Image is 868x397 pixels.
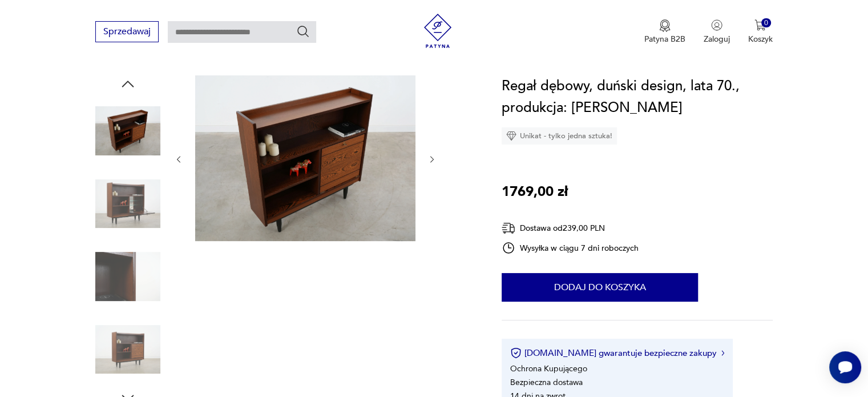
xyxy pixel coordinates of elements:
iframe: Smartsupp widget button [829,351,861,383]
a: Ikona medaluPatyna B2B [644,19,685,45]
img: Patyna - sklep z meblami i dekoracjami vintage [421,14,455,48]
div: Unikat - tylko jedna sztuka! [502,127,617,145]
h1: Regał dębowy, duński design, lata 70., produkcja: [PERSON_NAME] [502,75,773,119]
img: Zdjęcie produktu Regał dębowy, duński design, lata 70., produkcja: Dania [95,171,160,236]
img: Ikona koszyka [754,19,766,31]
button: [DOMAIN_NAME] gwarantuje bezpieczne zakupy [510,347,724,359]
button: Zaloguj [704,19,730,45]
p: Patyna B2B [644,34,685,45]
img: Ikona medalu [659,19,671,32]
a: Sprzedawaj [95,29,159,37]
button: Szukaj [296,25,310,38]
img: Ikona certyfikatu [510,347,522,359]
img: Zdjęcie produktu Regał dębowy, duński design, lata 70., produkcja: Dania [95,317,160,382]
button: Dodaj do koszyka [502,273,698,302]
img: Ikona strzałki w prawo [721,350,725,356]
div: 0 [761,18,771,28]
img: Ikona diamentu [506,131,516,141]
button: 0Koszyk [748,19,773,45]
li: Ochrona Kupującego [510,363,587,374]
p: Koszyk [748,34,773,45]
img: Zdjęcie produktu Regał dębowy, duński design, lata 70., produkcja: Dania [195,75,415,241]
p: 1769,00 zł [502,181,568,203]
button: Sprzedawaj [95,21,159,42]
img: Ikona dostawy [502,221,515,235]
img: Zdjęcie produktu Regał dębowy, duński design, lata 70., produkcja: Dania [95,98,160,163]
div: Dostawa od 239,00 PLN [502,221,639,235]
img: Ikonka użytkownika [711,19,722,31]
li: Bezpieczna dostawa [510,377,583,388]
button: Patyna B2B [644,19,685,45]
div: Wysyłka w ciągu 7 dni roboczych [502,241,639,255]
p: Zaloguj [704,34,730,45]
img: Zdjęcie produktu Regał dębowy, duński design, lata 70., produkcja: Dania [95,244,160,309]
